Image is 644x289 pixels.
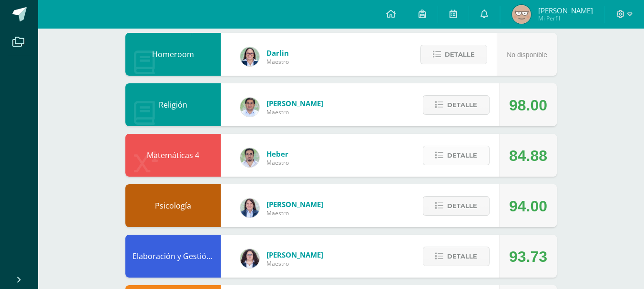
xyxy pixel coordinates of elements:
[240,98,259,117] img: f767cae2d037801592f2ba1a5db71a2a.png
[447,147,477,164] span: Detalle
[240,199,259,218] img: 101204560ce1c1800cde82bcd5e5712f.png
[266,108,323,116] span: Maestro
[240,148,259,167] img: 00229b7027b55c487e096d516d4a36c4.png
[509,235,547,278] div: 93.73
[266,199,323,209] span: [PERSON_NAME]
[266,58,289,66] span: Maestro
[125,184,221,227] div: Psicología
[509,185,547,228] div: 94.00
[512,5,531,24] img: 71f96e2616eca63d647a955b9c55e1b9.png
[423,196,490,216] button: Detalle
[125,134,221,177] div: Matemáticas 4
[266,149,289,159] span: Heber
[423,95,490,115] button: Detalle
[538,6,593,15] span: [PERSON_NAME]
[423,146,490,165] button: Detalle
[125,33,221,76] div: Homeroom
[266,48,289,58] span: Darlin
[423,247,490,266] button: Detalle
[445,46,475,63] span: Detalle
[509,134,547,177] div: 84.88
[538,14,593,22] span: Mi Perfil
[447,197,477,215] span: Detalle
[509,84,547,127] div: 98.00
[266,159,289,167] span: Maestro
[266,209,323,217] span: Maestro
[125,83,221,126] div: Religión
[447,96,477,114] span: Detalle
[447,248,477,265] span: Detalle
[420,45,487,64] button: Detalle
[266,259,323,268] span: Maestro
[240,249,259,268] img: ba02aa29de7e60e5f6614f4096ff8928.png
[507,51,547,59] span: No disponible
[240,47,259,66] img: 571966f00f586896050bf2f129d9ef0a.png
[266,250,323,259] span: [PERSON_NAME]
[266,99,323,108] span: [PERSON_NAME]
[125,235,221,278] div: Elaboración y Gestión de Proyectos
